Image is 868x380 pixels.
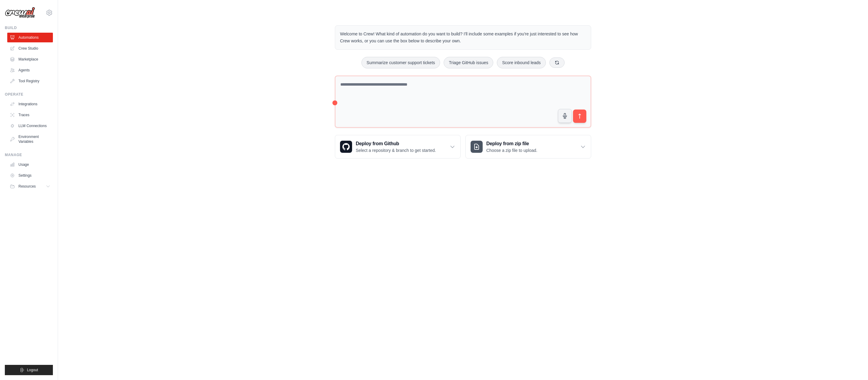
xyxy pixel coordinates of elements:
[5,7,35,18] img: Logo
[7,182,53,191] button: Resources
[486,140,537,147] h3: Deploy from zip file
[27,368,38,372] span: Logout
[7,44,53,53] a: Crew Studio
[5,152,53,157] div: Manage
[7,76,53,86] a: Tool Registry
[497,57,546,68] button: Score inbound leads
[7,65,53,75] a: Agents
[7,160,53,169] a: Usage
[7,171,53,180] a: Settings
[5,25,53,30] div: Build
[356,140,436,147] h3: Deploy from Github
[5,365,53,375] button: Logout
[7,110,53,120] a: Traces
[361,57,440,68] button: Summarize customer support tickets
[356,147,436,153] p: Select a repository & branch to get started.
[7,54,53,64] a: Marketplace
[7,33,53,42] a: Automations
[340,31,586,44] p: Welcome to Crew! What kind of automation do you want to build? I'll include some examples if you'...
[444,57,493,68] button: Triage GitHub issues
[7,132,53,146] a: Environment Variables
[7,121,53,131] a: LLM Connections
[7,99,53,109] a: Integrations
[5,92,53,97] div: Operate
[486,147,537,153] p: Choose a zip file to upload.
[18,184,36,189] span: Resources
